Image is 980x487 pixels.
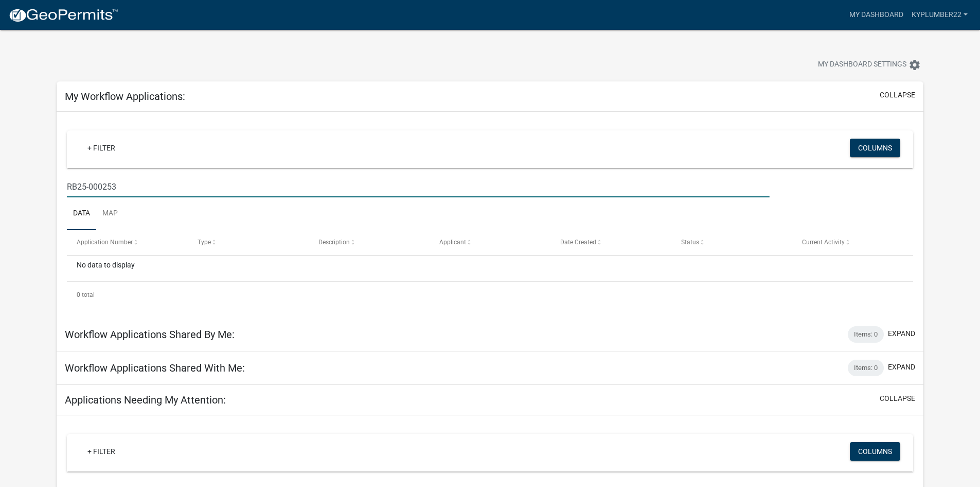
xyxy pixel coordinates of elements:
[908,59,921,71] i: settings
[67,197,96,230] a: Data
[681,239,699,246] span: Status
[880,90,915,100] button: collapse
[79,139,123,157] a: + Filter
[439,239,466,246] span: Applicant
[550,230,671,255] datatable-header-cell: Date Created
[65,362,245,374] h5: Workflow Applications Shared With Me:
[888,362,915,373] button: expand
[810,55,929,75] button: My Dashboard Settingssettings
[845,5,907,25] a: My Dashboard
[850,139,900,157] button: Columns
[57,112,923,318] div: collapse
[671,230,792,255] datatable-header-cell: Status
[888,328,915,339] button: expand
[848,326,884,343] div: Items: 0
[67,282,913,308] div: 0 total
[309,230,430,255] datatable-header-cell: Description
[96,197,124,230] a: Map
[67,176,769,197] input: Search for applications
[77,239,133,246] span: Application Number
[848,360,884,376] div: Items: 0
[67,256,913,281] div: No data to display
[818,59,906,71] span: My Dashboard Settings
[67,230,188,255] datatable-header-cell: Application Number
[792,230,913,255] datatable-header-cell: Current Activity
[802,239,845,246] span: Current Activity
[188,230,309,255] datatable-header-cell: Type
[79,442,123,461] a: + Filter
[318,239,350,246] span: Description
[907,5,972,25] a: kyplumber22
[880,393,915,404] button: collapse
[850,442,900,461] button: Columns
[65,90,185,103] h5: My Workflow Applications:
[198,239,211,246] span: Type
[65,394,226,406] h5: Applications Needing My Attention:
[65,328,235,341] h5: Workflow Applications Shared By Me:
[560,239,596,246] span: Date Created
[430,230,550,255] datatable-header-cell: Applicant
